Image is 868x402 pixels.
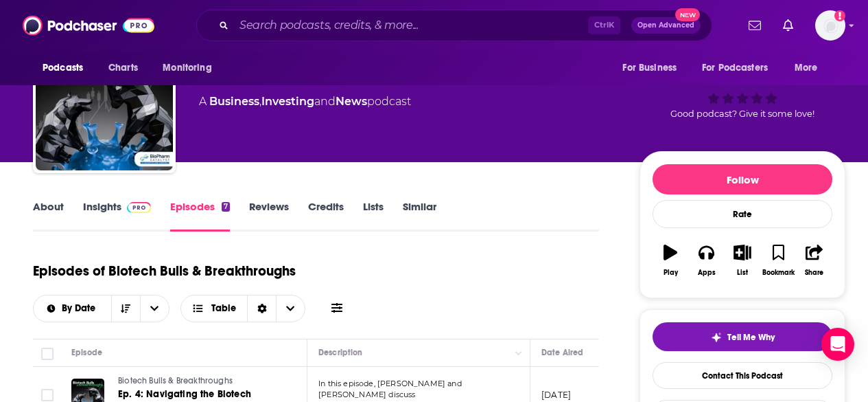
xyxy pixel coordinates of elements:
span: In this episode, [PERSON_NAME] and [PERSON_NAME] discuss [318,379,462,399]
a: About [33,200,64,232]
button: Column Actions [511,345,527,361]
a: Show notifications dropdown [777,14,799,37]
img: User Profile [815,10,845,41]
p: [DATE] [541,389,571,401]
a: Episodes7 [170,200,230,232]
button: Sort Direction [111,295,140,322]
button: open menu [613,55,694,81]
span: Open Advanced [637,22,694,29]
button: Follow [653,164,832,194]
div: List [737,269,748,277]
button: Open AdvancedNew [631,17,701,34]
div: Bookmark [762,269,795,277]
div: Share [805,269,823,277]
button: tell me why sparkleTell Me Why [653,322,832,351]
div: 7 [222,202,230,212]
span: Tell Me Why [727,332,775,343]
span: Charts [108,58,138,78]
span: For Podcasters [702,58,768,78]
img: Podchaser - Follow, Share and Rate Podcasts [23,12,154,38]
button: Bookmark [760,236,796,285]
img: tell me why sparkle [711,332,722,343]
span: Ctrl K [588,16,620,34]
a: InsightsPodchaser Pro [83,200,151,232]
button: Share [797,236,832,285]
h1: Episodes of Biotech Bulls & Breakthroughs [33,263,296,280]
button: Show profile menu [815,10,845,41]
a: Business [209,95,259,108]
div: 28Good podcast? Give it some love! [640,43,845,128]
button: open menu [34,304,111,313]
a: Show notifications dropdown [743,14,766,37]
button: open menu [153,55,229,81]
span: More [795,58,818,78]
div: A podcast [199,93,411,110]
span: For Business [622,58,677,78]
span: Table [211,304,236,313]
button: open menu [140,295,169,322]
button: open menu [785,55,835,81]
a: Investing [261,95,314,108]
div: Description [318,344,362,361]
span: Good podcast? Give it some love! [670,109,814,119]
a: Reviews [249,200,289,232]
a: News [336,95,367,108]
svg: Add a profile image [834,10,845,21]
span: Biotech Bulls & Breakthroughs [118,376,233,386]
span: Toggle select row [41,389,54,401]
button: List [725,236,760,285]
a: Credits [308,200,344,232]
h2: Choose List sort [33,295,169,322]
span: Monitoring [163,58,211,78]
button: open menu [693,55,788,81]
div: Open Intercom Messenger [821,328,854,361]
span: , [259,95,261,108]
button: open menu [33,55,101,81]
span: and [314,95,336,108]
span: New [675,8,700,21]
img: Podchaser Pro [127,202,151,213]
a: Charts [99,55,146,81]
img: Biotech Bulls & Breakthroughs [36,33,173,170]
div: Play [664,269,678,277]
div: Apps [698,269,716,277]
button: Choose View [180,295,306,322]
input: Search podcasts, credits, & more... [234,14,588,36]
span: Podcasts [43,58,83,78]
a: Similar [403,200,436,232]
div: Date Aired [541,344,583,361]
a: Biotech Bulls & Breakthroughs [118,375,283,388]
button: Play [653,236,688,285]
div: Search podcasts, credits, & more... [196,10,712,41]
span: Logged in as RussoPartners3 [815,10,845,41]
span: By Date [62,304,100,313]
a: Contact This Podcast [653,362,832,389]
a: Lists [363,200,384,232]
div: Rate [653,200,832,228]
button: Apps [688,236,724,285]
div: Episode [71,344,102,361]
div: Sort Direction [247,295,276,322]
